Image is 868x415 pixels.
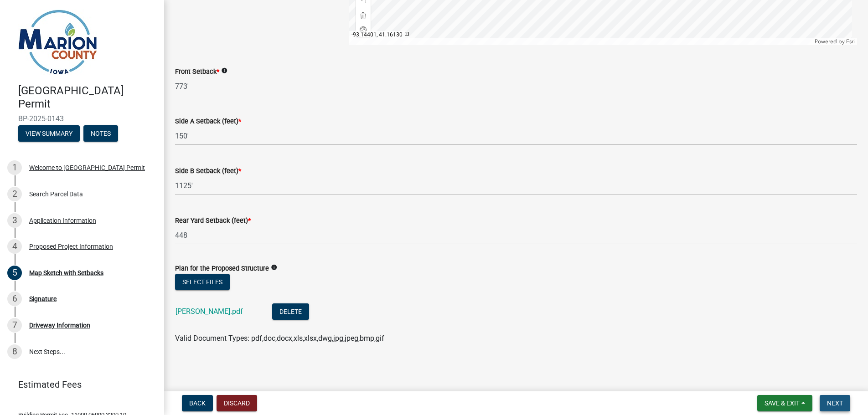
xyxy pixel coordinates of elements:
span: Valid Document Types: pdf,doc,docx,xls,xlsx,dwg,jpg,jpeg,bmp,gif [175,334,384,343]
div: 3 [7,213,22,228]
div: 7 [7,318,22,333]
div: 6 [7,292,22,306]
div: Powered by [812,38,857,45]
div: Search Parcel Data [29,191,83,197]
wm-modal-confirm: Delete Document [272,308,309,317]
label: Side A Setback (feet) [175,118,241,125]
div: 5 [7,266,22,280]
h4: [GEOGRAPHIC_DATA] Permit [18,84,157,111]
a: [PERSON_NAME].pdf [176,307,243,316]
button: Next [820,395,850,411]
div: Driveway Information [29,322,90,328]
button: View Summary [18,125,80,142]
div: Signature [29,296,57,302]
div: 4 [7,239,22,254]
button: Discard [217,395,257,411]
button: Delete [272,303,309,320]
div: 1 [7,160,22,175]
button: Select files [175,274,230,290]
label: Front Setback [175,69,219,75]
span: BP-2025-0143 [18,114,146,123]
div: Proposed Project Information [29,243,113,250]
button: Notes [83,125,118,142]
wm-modal-confirm: Summary [18,130,80,138]
label: Plan for the Proposed Structure [175,266,269,272]
div: Welcome to [GEOGRAPHIC_DATA] Permit [29,164,145,171]
div: 2 [7,187,22,201]
span: Back [189,400,206,407]
button: Back [182,395,213,411]
wm-modal-confirm: Notes [83,130,118,138]
label: Rear Yard Setback (feet) [175,218,251,224]
div: 8 [7,344,22,359]
label: Side B Setback (feet) [175,168,241,174]
button: Save & Exit [757,395,812,411]
a: Estimated Fees [7,375,150,394]
img: Marion County, Iowa [18,10,97,75]
div: Application Information [29,217,96,224]
span: Save & Exit [765,400,800,407]
i: info [221,67,227,74]
span: Next [827,400,843,407]
a: Esri [846,38,855,45]
i: info [271,264,277,271]
div: Map Sketch with Setbacks [29,270,103,276]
